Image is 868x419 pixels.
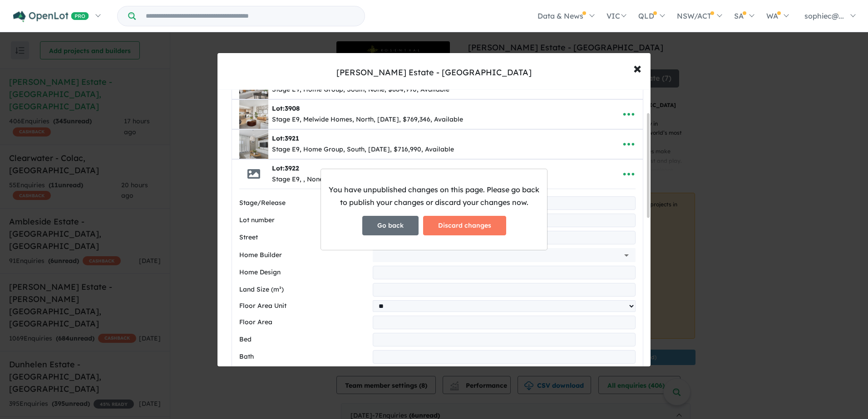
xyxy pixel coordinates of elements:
[13,11,89,22] img: Openlot PRO Logo White
[138,6,363,26] input: Try estate name, suburb, builder or developer
[423,216,506,235] button: Discard changes
[804,11,844,20] span: sophiec@...
[362,216,419,235] button: Go back
[328,184,540,208] p: You have unpublished changes on this page. Please go back to publish your changes or discard your...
